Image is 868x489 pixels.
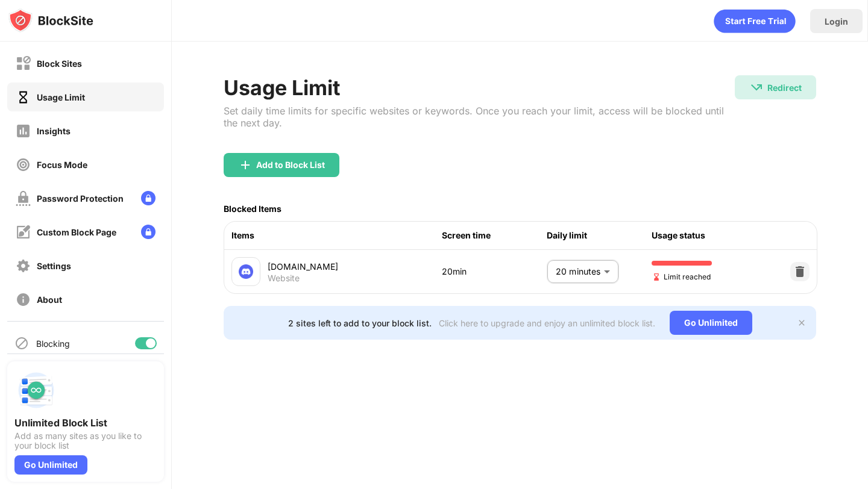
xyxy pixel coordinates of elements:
div: Blocked Items [224,204,281,214]
div: 2 sites left to add to your block list. [288,318,432,328]
img: logo-blocksite.svg [8,8,93,33]
div: Usage Limit [224,75,734,100]
div: Password Protection [37,193,124,204]
div: Screen time [442,229,547,242]
div: Blocking [36,338,70,349]
img: customize-block-page-off.svg [16,225,31,240]
img: settings-off.svg [16,258,31,273]
img: about-off.svg [16,292,31,307]
div: Login [825,16,848,26]
img: favicons [239,264,253,279]
div: Focus Mode [37,160,87,170]
div: Items [231,229,441,242]
div: Go Unlimited [14,455,87,475]
div: 20min [442,265,547,278]
div: Unlimited Block List [14,417,157,429]
div: Add as many sites as you like to your block list [14,431,157,450]
div: Go Unlimited [670,311,752,335]
div: Block Sites [37,58,82,69]
span: Limit reached [652,271,711,282]
div: animation [714,9,796,33]
div: Usage status [652,229,756,242]
div: About [37,294,62,305]
div: Set daily time limits for specific websites or keywords. Once you reach your limit, access will b... [224,105,734,129]
div: Insights [37,126,71,136]
p: 20 minutes [556,265,599,278]
div: Settings [37,261,71,271]
div: Daily limit [547,229,652,242]
div: Custom Block Page [37,227,116,237]
img: time-usage-on.svg [16,90,31,105]
img: blocking-icon.svg [14,336,29,350]
img: lock-menu.svg [141,225,156,239]
div: Redirect [767,83,802,93]
img: x-button.svg [797,318,807,328]
div: Website [268,273,300,284]
div: Click here to upgrade and enjoy an unlimited block list. [439,318,655,328]
div: Add to Block List [256,160,325,170]
img: password-protection-off.svg [16,191,31,206]
div: Usage Limit [37,92,85,102]
img: focus-off.svg [16,157,31,172]
img: block-off.svg [16,56,31,71]
img: insights-off.svg [16,123,31,139]
img: hourglass-end.svg [652,272,661,282]
div: [DOMAIN_NAME] [268,260,441,273]
img: lock-menu.svg [141,191,156,205]
img: push-block-list.svg [14,369,58,412]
